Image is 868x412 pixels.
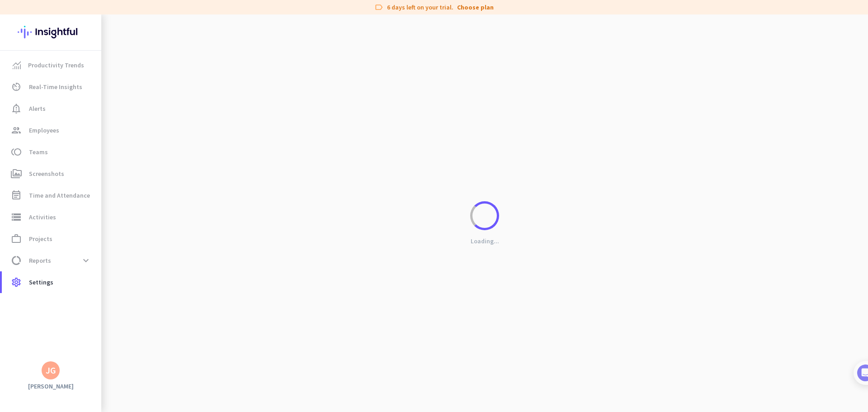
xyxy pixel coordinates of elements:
a: work_outlineProjects [2,228,101,250]
i: perm_media [11,168,22,179]
a: Choose plan [457,3,494,12]
a: tollTeams [2,141,101,163]
button: expand_more [78,252,94,269]
span: Settings [29,277,53,288]
span: Home [13,305,32,311]
div: It's time to add your employees! This is crucial since Insightful will start collecting their act... [35,172,157,210]
i: event_note [11,190,22,201]
a: event_noteTime and Attendance [2,185,101,206]
div: Initial tracking settings and how to edit them [35,260,153,279]
span: Real-Time Insights [29,81,82,92]
a: perm_mediaScreenshots [2,163,101,185]
span: Help [106,305,120,311]
span: Activities [29,212,56,223]
span: Alerts [29,103,46,114]
a: data_usageReportsexpand_more [2,250,101,271]
div: [PERSON_NAME] from Insightful [50,97,149,106]
span: Projects [29,233,52,244]
img: Insightful logo [18,14,84,50]
a: settingsSettings [2,271,101,293]
div: You're just a few steps away from completing the essential app setup [13,67,168,89]
img: menu-item [13,61,21,69]
div: 2Initial tracking settings and how to edit them [17,257,164,279]
img: Profile image for Tamara [32,95,47,109]
p: About 10 minutes [115,119,172,128]
a: menu-itemProductivity Trends [2,54,101,76]
span: Time and Attendance [29,190,90,201]
button: Messages [45,282,90,318]
i: toll [11,147,22,157]
span: Tasks [148,305,168,311]
i: av_timer [11,81,22,92]
button: Tasks [136,282,181,318]
a: groupEmployees [2,119,101,141]
i: storage [11,212,22,223]
p: 4 steps [9,119,32,128]
a: notification_importantAlerts [2,98,101,119]
span: Screenshots [29,168,64,179]
i: settings [11,277,22,288]
i: label [374,3,383,12]
i: group [11,125,22,136]
span: Messages [52,305,84,311]
p: Loading... [471,237,499,245]
i: data_usage [11,255,22,266]
span: Productivity Trends [28,60,84,71]
i: notification_important [11,103,22,114]
h1: Tasks [77,4,106,19]
div: Close [159,4,175,20]
button: Add your employees [35,218,122,236]
div: JG [46,366,56,375]
button: Help [90,282,136,318]
i: work_outline [11,233,22,244]
a: av_timerReal-Time Insights [2,76,101,98]
a: storageActivities [2,206,101,228]
span: Reports [29,255,51,266]
div: 🎊 Welcome to Insightful! 🎊 [13,35,168,67]
span: Teams [29,147,48,157]
div: 1Add employees [17,154,164,169]
div: Add employees [35,157,153,166]
span: Employees [29,125,59,136]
